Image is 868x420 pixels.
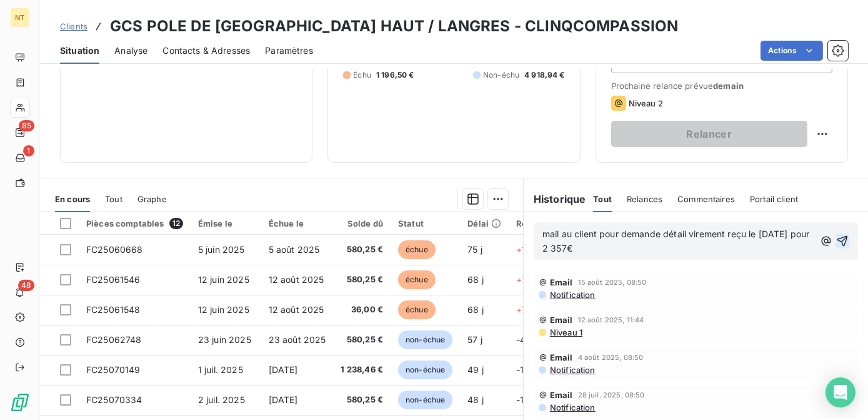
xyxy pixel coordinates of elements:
[269,274,324,285] span: 12 août 2025
[376,69,414,81] span: 1 196,50 €
[524,192,586,207] h6: Historique
[578,316,644,324] span: 12 août 2025, 11:44
[60,20,87,33] a: Clients
[550,277,573,287] span: Email
[467,304,484,315] span: 68 j
[549,365,596,375] span: Notification
[19,120,34,131] span: 85
[105,194,122,204] span: Tout
[398,218,452,228] div: Statut
[198,304,249,315] span: 12 juin 2025
[549,402,596,412] span: Notification
[60,44,99,57] span: Situation
[398,300,436,319] span: échue
[341,243,384,256] span: 580,25 €
[269,304,324,315] span: 12 août 2025
[398,270,436,289] span: échue
[341,334,384,346] span: 580,25 €
[516,274,532,285] span: +7 j
[542,228,812,254] span: mail au client pour demande détail virement reçu le [DATE] pour 2 357€
[198,364,243,375] span: 1 juil. 2025
[110,15,678,38] h3: GCS POLE DE [GEOGRAPHIC_DATA] HAUT / LANGRES - CLINQCOMPASSION
[611,81,832,91] span: Prochaine relance prévue
[677,194,735,204] span: Commentaires
[23,145,34,156] span: 1
[578,279,647,286] span: 15 août 2025, 08:50
[826,377,856,407] div: Open Intercom Messenger
[269,244,320,255] span: 5 août 2025
[114,44,147,57] span: Analyse
[86,218,183,229] div: Pièces comptables
[549,290,596,300] span: Notification
[398,240,436,259] span: échue
[198,218,254,228] div: Émise le
[398,391,452,409] span: non-échue
[341,364,384,376] span: 1 238,46 €
[516,364,534,375] span: -13 j
[269,334,326,345] span: 23 août 2025
[341,394,384,406] span: 580,25 €
[516,304,532,315] span: +7 j
[578,391,645,399] span: 28 juil. 2025, 08:50
[516,218,556,228] div: Retard
[169,218,183,229] span: 12
[198,334,251,345] span: 23 juin 2025
[524,69,565,81] span: 4 918,94 €
[162,44,250,57] span: Contacts & Adresses
[483,69,519,81] span: Non-échu
[341,218,384,228] div: Solde dû
[60,21,87,31] span: Clients
[516,394,534,405] span: -14 j
[627,194,662,204] span: Relances
[10,8,30,28] div: NT
[198,394,245,405] span: 2 juil. 2025
[467,274,484,285] span: 68 j
[516,244,536,255] span: +14 j
[578,354,644,361] span: 4 août 2025, 08:50
[467,394,484,405] span: 48 j
[550,352,573,362] span: Email
[341,304,384,316] span: 36,00 €
[18,280,34,291] span: 48
[611,121,807,147] button: Relancer
[137,194,167,204] span: Graphe
[269,364,298,375] span: [DATE]
[269,394,298,405] span: [DATE]
[713,81,744,91] span: demain
[353,69,371,81] span: Échu
[198,274,249,285] span: 12 juin 2025
[86,394,142,405] span: FC25070334
[550,315,573,325] span: Email
[269,218,326,228] div: Échue le
[467,334,482,345] span: 57 j
[516,334,531,345] span: -4 j
[86,304,141,315] span: FC25061548
[86,364,141,375] span: FC25070149
[467,364,484,375] span: 49 j
[750,194,798,204] span: Portail client
[629,98,663,108] span: Niveau 2
[86,274,141,285] span: FC25061546
[761,41,823,61] button: Actions
[86,244,143,255] span: FC25060668
[467,244,482,255] span: 75 j
[550,390,573,400] span: Email
[341,274,384,286] span: 580,25 €
[549,327,582,337] span: Niveau 1
[467,218,501,228] div: Délai
[265,44,313,57] span: Paramètres
[10,392,30,412] img: Logo LeanPay
[398,330,452,349] span: non-échue
[55,194,90,204] span: En cours
[398,361,452,379] span: non-échue
[86,334,142,345] span: FC25062748
[10,148,29,168] a: 1
[198,244,245,255] span: 5 juin 2025
[593,194,612,204] span: Tout
[10,123,29,143] a: 85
